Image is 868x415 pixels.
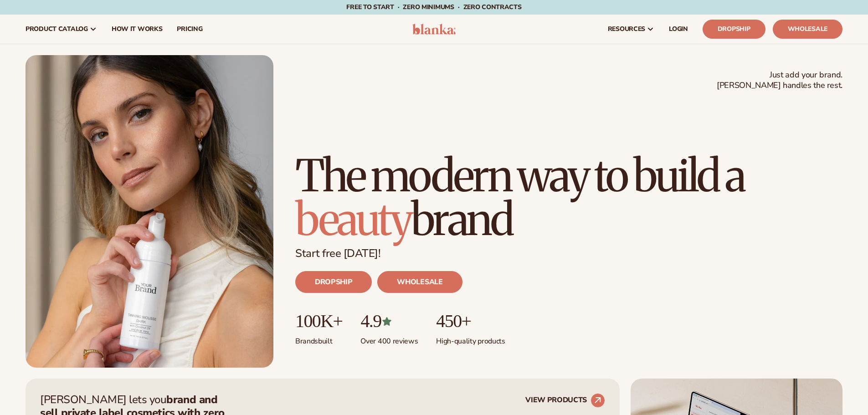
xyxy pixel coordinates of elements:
[295,311,342,331] p: 100K+
[669,26,688,33] span: LOGIN
[525,393,605,408] a: VIEW PRODUCTS
[295,154,842,241] h1: The modern way to build a brand
[436,311,505,331] p: 450+
[295,331,342,346] p: Brands built
[436,331,505,346] p: High-quality products
[295,192,411,247] span: beauty
[177,26,202,33] span: pricing
[26,26,88,33] span: product catalog
[773,20,842,39] a: Wholesale
[104,15,170,44] a: How It Works
[112,26,163,33] span: How It Works
[169,15,210,44] a: pricing
[346,3,521,11] span: Free to start · ZERO minimums · ZERO contracts
[295,271,372,293] a: DROPSHIP
[662,15,695,44] a: LOGIN
[360,311,418,331] p: 4.9
[608,26,645,33] span: resources
[717,70,842,91] span: Just add your brand. [PERSON_NAME] handles the rest.
[26,55,273,368] img: Blanka hero private label beauty Female holding tanning mousse
[360,331,418,346] p: Over 400 reviews
[601,15,662,44] a: resources
[703,20,765,39] a: Dropship
[412,24,456,35] img: logo
[377,271,462,293] a: WHOLESALE
[295,247,842,260] p: Start free [DATE]!
[18,15,104,44] a: product catalog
